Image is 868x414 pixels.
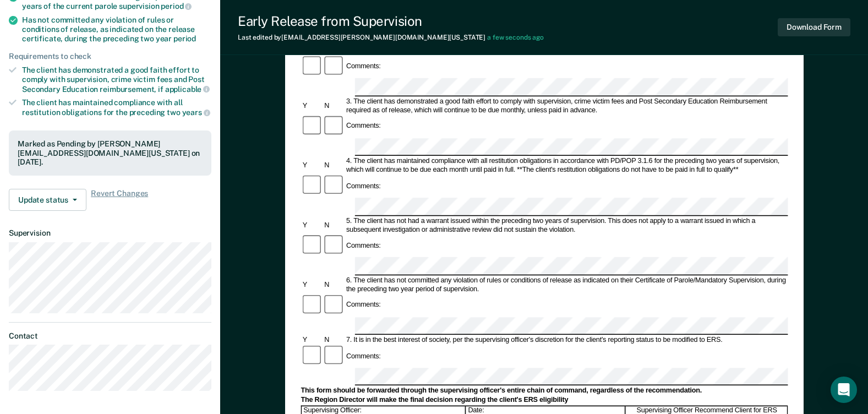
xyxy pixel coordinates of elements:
[345,242,383,250] div: Comments:
[9,331,211,341] dt: Contact
[9,189,86,211] button: Update status
[182,108,210,117] span: years
[345,157,788,175] div: 4. The client has maintained compliance with all restitution obligations in accordance with PD/PO...
[22,15,211,43] div: Has not committed any violation of rules or conditions of release, as indicated on the release ce...
[323,336,345,345] div: N
[18,139,203,167] div: Marked as Pending by [PERSON_NAME][EMAIL_ADDRESS][DOMAIN_NAME][US_STATE] on [DATE].
[345,182,383,190] div: Comments:
[301,396,788,405] div: The Region Director will make the final decision regarding the client's ERS eligibility
[173,34,196,43] span: period
[345,336,788,345] div: 7. It is in the best interest of society, per the supervising officer's discretion for the client...
[9,228,211,238] dt: Supervision
[301,161,323,170] div: Y
[301,221,323,230] div: Y
[301,387,788,396] div: This form should be forwarded through the supervising officer's entire chain of command, regardle...
[345,352,383,361] div: Comments:
[301,281,323,290] div: Y
[323,102,345,111] div: N
[345,63,383,72] div: Comments:
[9,52,211,61] div: Requirements to check
[165,85,210,94] span: applicable
[22,66,211,94] div: The client has demonstrated a good faith effort to comply with supervision, crime victim fees and...
[345,97,788,115] div: 3. The client has demonstrated a good faith effort to comply with supervision, crime victim fees ...
[345,122,383,131] div: Comments:
[301,336,323,345] div: Y
[161,2,192,10] span: period
[323,281,345,290] div: N
[301,102,323,111] div: Y
[831,377,857,403] div: Open Intercom Messenger
[238,13,544,29] div: Early Release from Supervision
[323,161,345,170] div: N
[778,18,850,36] button: Download Form
[345,301,383,310] div: Comments:
[487,34,544,41] span: a few seconds ago
[323,221,345,230] div: N
[22,98,211,117] div: The client has maintained compliance with all restitution obligations for the preceding two
[238,34,544,41] div: Last edited by [EMAIL_ADDRESS][PERSON_NAME][DOMAIN_NAME][US_STATE]
[345,276,788,294] div: 6. The client has not committed any violation of rules or conditions of release as indicated on t...
[345,217,788,235] div: 5. The client has not had a warrant issued within the preceding two years of supervision. This do...
[91,189,148,211] span: Revert Changes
